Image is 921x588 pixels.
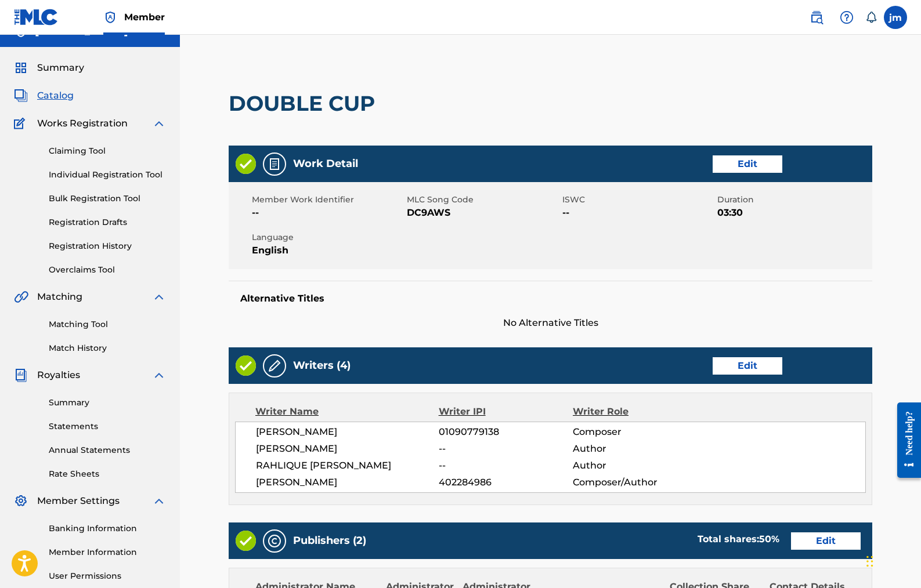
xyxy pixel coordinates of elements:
[49,342,166,354] a: Match History
[14,89,28,103] img: Catalog
[268,534,281,548] img: Publishers
[256,425,439,439] span: [PERSON_NAME]
[252,206,404,220] span: --
[268,359,281,373] img: Writers
[37,290,82,304] span: Matching
[14,117,29,130] img: Works Registration
[152,368,166,382] img: expand
[713,155,782,173] a: Edit
[37,368,80,382] span: Royalties
[49,546,166,558] a: Member Information
[49,193,166,205] a: Bulk Registration Tool
[37,89,74,103] span: Catalog
[573,442,695,456] span: Author
[49,318,166,331] a: Matching Tool
[293,534,366,547] h5: Publishers (2)
[37,117,128,130] span: Works Registration
[236,355,256,376] img: Valid
[256,476,439,489] span: [PERSON_NAME]
[49,444,166,456] a: Annual Statements
[152,290,166,304] img: expand
[835,6,858,29] div: Help
[152,117,166,130] img: expand
[439,442,573,456] span: --
[439,405,573,419] div: Writer IPI
[713,357,782,375] a: Edit
[252,231,404,244] span: Language
[256,459,439,473] span: RAHLIQUE [PERSON_NAME]
[573,425,695,439] span: Composer
[863,532,921,588] iframe: Chat Widget
[152,494,166,508] img: expand
[49,468,166,480] a: Rate Sheets
[14,61,28,75] img: Summary
[240,293,861,304] h5: Alternative Titles
[49,522,166,535] a: Banking Information
[840,10,854,24] img: help
[49,216,166,228] a: Registration Drafts
[698,532,779,546] div: Total shares:
[252,244,404,257] span: English
[124,10,165,24] span: Member
[256,442,439,456] span: [PERSON_NAME]
[37,494,120,508] span: Member Settings
[889,391,921,490] iframe: Resource Center
[236,154,256,174] img: Valid
[14,9,59,26] img: MLC Logo
[805,6,828,29] a: Public Search
[49,264,166,276] a: Overclaims Tool
[229,316,872,330] span: No Alternative Titles
[268,157,281,171] img: Work Detail
[810,10,824,24] img: search
[14,290,28,304] img: Matching
[865,12,877,23] div: Notifications
[293,157,358,170] h5: Work Detail
[103,10,117,24] img: Top Rightsholder
[255,405,439,419] div: Writer Name
[562,194,714,206] span: ISWC
[293,359,351,372] h5: Writers (4)
[439,476,573,489] span: 402284986
[49,240,166,252] a: Registration History
[49,169,166,181] a: Individual Registration Tool
[717,194,869,206] span: Duration
[49,145,166,157] a: Claiming Tool
[866,544,873,579] div: Drag
[573,459,695,473] span: Author
[49,420,166,433] a: Statements
[229,90,381,117] h2: DOUBLE CUP
[573,476,695,489] span: Composer/Author
[14,368,28,382] img: Royalties
[573,405,695,419] div: Writer Role
[791,532,861,550] a: Edit
[37,61,84,75] span: Summary
[407,206,559,220] span: DC9AWS
[439,425,573,439] span: 01090779138
[717,206,869,220] span: 03:30
[14,89,74,103] a: CatalogCatalog
[759,533,779,545] span: 50 %
[252,194,404,206] span: Member Work Identifier
[407,194,559,206] span: MLC Song Code
[439,459,573,473] span: --
[884,6,907,29] div: User Menu
[562,206,714,220] span: --
[14,494,28,508] img: Member Settings
[49,397,166,409] a: Summary
[236,531,256,551] img: Valid
[14,61,84,75] a: SummarySummary
[49,570,166,582] a: User Permissions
